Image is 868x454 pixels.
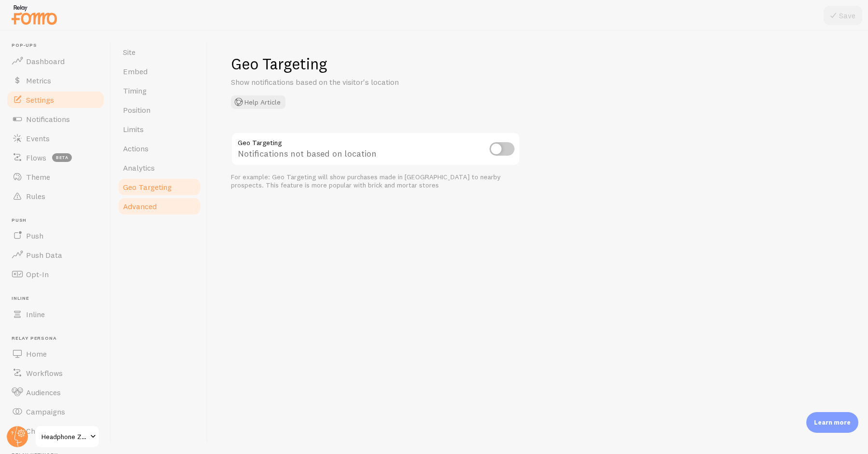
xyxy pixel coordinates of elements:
[231,95,285,109] button: Help Article
[6,383,105,402] a: Audiences
[26,250,62,260] span: Push Data
[6,245,105,265] a: Push Data
[231,54,845,74] h1: Geo Targeting
[6,363,105,383] a: Workflows
[6,344,105,363] a: Home
[6,129,105,148] a: Events
[123,105,150,115] span: Position
[231,132,520,167] div: Notifications not based on location
[117,42,202,62] a: Site
[41,431,87,442] span: Headphone Zone
[117,62,202,81] a: Embed
[6,109,105,129] a: Notifications
[6,71,105,90] a: Metrics
[6,187,105,206] a: Rules
[6,305,105,324] a: Inline
[26,56,65,66] span: Dashboard
[117,81,202,100] a: Timing
[117,120,202,139] a: Limits
[6,421,105,441] a: Channels
[123,86,147,95] span: Timing
[26,269,49,279] span: Opt-In
[6,148,105,167] a: Flows beta
[12,295,105,302] span: Inline
[52,153,72,162] span: beta
[26,349,47,359] span: Home
[12,217,105,224] span: Push
[117,100,202,120] a: Position
[123,67,148,76] span: Embed
[12,335,105,342] span: Relay Persona
[806,412,858,433] div: Learn more
[26,191,45,201] span: Rules
[123,182,172,192] span: Geo Targeting
[6,90,105,109] a: Settings
[117,197,202,216] a: Advanced
[26,387,61,397] span: Audiences
[26,76,51,85] span: Metrics
[123,163,155,173] span: Analytics
[26,309,45,319] span: Inline
[26,368,63,378] span: Workflows
[123,47,136,57] span: Site
[814,418,851,427] p: Learn more
[26,407,65,416] span: Campaigns
[231,173,520,190] div: For example: Geo Targeting will show purchases made in [GEOGRAPHIC_DATA] to nearby prospects. Thi...
[12,42,105,49] span: Pop-ups
[26,114,70,124] span: Notifications
[123,144,149,153] span: Actions
[26,134,50,143] span: Events
[117,139,202,158] a: Actions
[6,226,105,245] a: Push
[26,95,54,105] span: Settings
[6,167,105,187] a: Theme
[35,425,100,448] a: Headphone Zone
[10,2,58,27] img: fomo-relay-logo-orange.svg
[26,172,50,182] span: Theme
[117,158,202,177] a: Analytics
[6,265,105,284] a: Opt-In
[117,177,202,197] a: Geo Targeting
[26,231,43,240] span: Push
[26,153,46,162] span: Flows
[6,52,105,71] a: Dashboard
[123,124,144,134] span: Limits
[123,201,157,211] span: Advanced
[231,77,462,88] p: Show notifications based on the visitor's location
[6,402,105,421] a: Campaigns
